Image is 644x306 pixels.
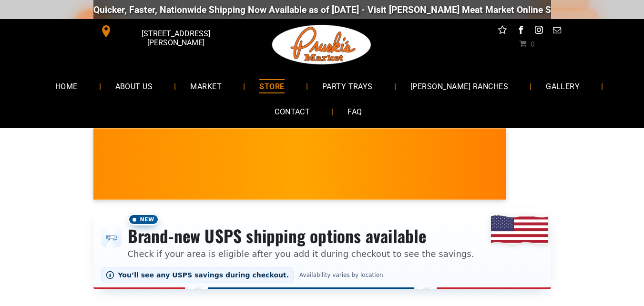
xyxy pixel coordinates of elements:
[128,225,474,246] h3: Brand-new USPS shipping options available
[531,40,534,47] span: 0
[128,214,159,225] span: New
[496,24,509,39] a: Social network
[118,271,289,279] span: You’ll see any USPS savings during checkout.
[53,4,631,15] div: Quicker, Faster, Nationwide Shipping Now Available as of [DATE] - Visit [PERSON_NAME] Meat Market...
[451,171,638,186] span: [PERSON_NAME] MARKET
[532,73,594,99] a: GALLERY
[101,73,167,99] a: ABOUT US
[333,99,376,124] a: FAQ
[396,73,522,99] a: [PERSON_NAME] RANCHES
[260,99,324,124] a: CONTACT
[114,24,237,52] span: [STREET_ADDRESS][PERSON_NAME]
[176,73,236,99] a: MARKET
[532,24,545,39] a: instagram
[551,24,563,39] a: email
[297,272,387,278] span: Availability varies by location.
[93,208,551,289] div: Shipping options announcement
[93,24,239,39] a: [STREET_ADDRESS][PERSON_NAME]
[308,73,387,99] a: PARTY TRAYS
[514,24,527,39] a: facebook
[538,4,631,15] a: [DOMAIN_NAME][URL]
[128,247,474,260] p: Check if your area is eligible after you add it during checkout to see the savings.
[270,19,373,71] img: Pruski-s+Market+HQ+Logo2-1920w.png
[245,73,298,99] a: STORE
[41,73,92,99] a: HOME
